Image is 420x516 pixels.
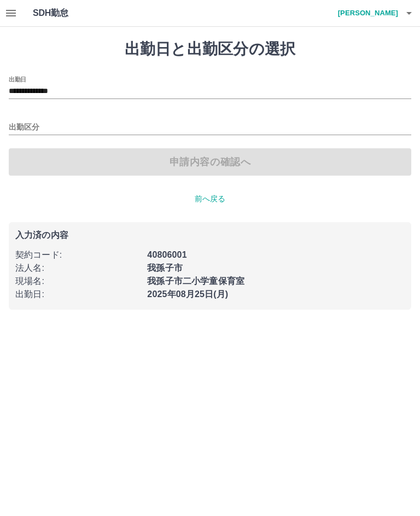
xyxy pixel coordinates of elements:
[15,288,141,301] p: 出勤日 :
[15,231,405,240] p: 入力済の内容
[147,263,183,273] b: 我孫子市
[15,275,141,288] p: 現場名 :
[15,248,141,262] p: 契約コード :
[9,40,411,59] h1: 出勤日と出勤区分の選択
[147,250,186,259] b: 40806001
[147,289,228,299] b: 2025年08月25日(月)
[9,193,411,205] p: 前へ戻る
[15,262,141,275] p: 法人名 :
[9,75,26,83] label: 出勤日
[147,276,244,286] b: 我孫子市二小学童保育室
